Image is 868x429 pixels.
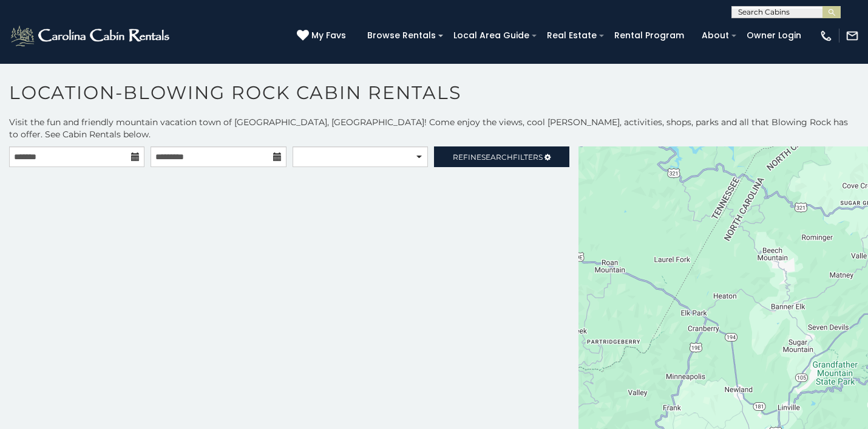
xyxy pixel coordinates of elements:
a: Real Estate [541,26,603,45]
a: My Favs [297,29,349,43]
a: Browse Rentals [361,26,442,45]
img: mail-regular-white.png [846,29,859,43]
span: Refine Filters [453,153,543,162]
img: White-1-2.png [9,24,173,48]
span: My Favs [311,29,346,42]
a: Rental Program [608,26,690,45]
a: RefineSearchFilters [434,146,569,167]
a: About [696,26,735,45]
img: phone-regular-white.png [819,29,833,43]
span: Search [481,153,513,162]
a: Local Area Guide [447,26,535,45]
a: Owner Login [741,26,807,45]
